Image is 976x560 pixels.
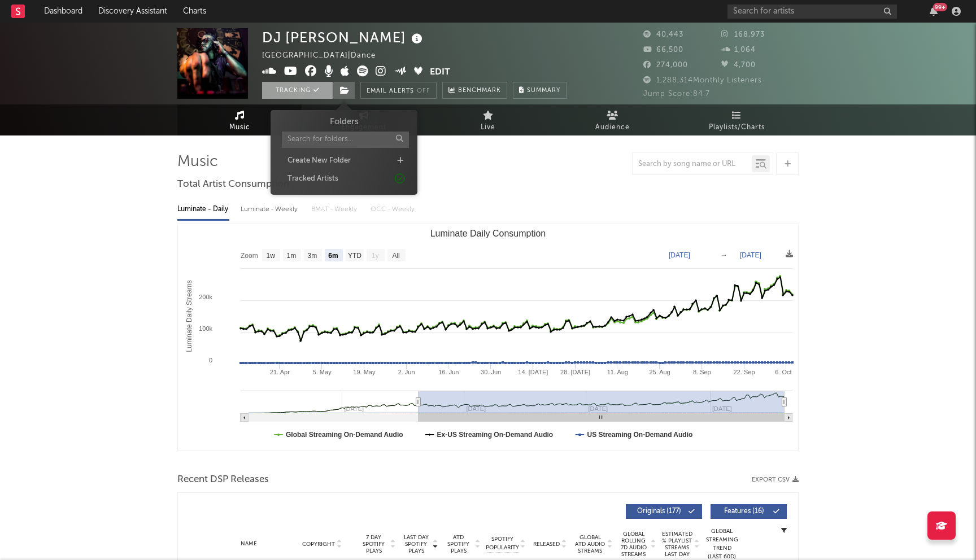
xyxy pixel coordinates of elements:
span: Music [229,121,250,134]
text: Luminate Daily Consumption [430,229,546,238]
span: Estimated % Playlist Streams Last Day [661,531,692,558]
button: 99+ [930,7,938,16]
button: Summary [513,82,567,99]
span: 40,443 [643,31,683,38]
span: Total Artist Consumption [177,178,289,191]
span: Audience [595,121,630,134]
text: 19. May [353,369,376,375]
svg: Luminate Daily Consumption [178,224,798,450]
a: Benchmark [442,82,507,99]
span: Recent DSP Releases [177,473,269,487]
text: 2. Jun [398,369,415,375]
span: Last Day Spotify Plays [401,534,431,554]
input: Search by song name or URL [633,160,752,169]
span: Benchmark [458,84,501,98]
text: 5. May [313,369,332,375]
text: 100k [199,325,212,332]
span: Copyright [302,541,335,548]
button: Export CSV [752,476,799,483]
span: Summary [527,88,560,94]
text: 22. Sep [734,369,755,375]
div: [GEOGRAPHIC_DATA] | Dance [262,49,389,63]
a: Live [426,104,550,135]
text: 11. Aug [607,369,628,375]
span: Global ATD Audio Streams [574,534,605,554]
input: Search for folders... [282,132,409,148]
span: 66,500 [643,46,683,54]
text: 200k [199,294,212,300]
div: Create New Folder [287,155,351,167]
text: 1m [287,252,297,260]
span: Spotify Popularity [486,535,519,552]
a: Music [177,104,302,135]
span: 7 Day Spotify Plays [359,534,389,554]
button: Features(16) [711,504,787,519]
text: 16. Jun [438,369,459,375]
text: 25. Aug [649,369,670,375]
text: 6. Oct [775,369,791,375]
em: Off [417,88,430,94]
span: 4,700 [721,62,756,69]
text: [DATE] [669,251,690,259]
text: 8. Sep [693,369,711,375]
span: Features ( 16 ) [718,508,770,515]
span: Released [533,541,560,548]
button: Originals(177) [626,504,702,519]
span: 274,000 [643,62,688,69]
span: ATD Spotify Plays [443,534,473,554]
text: Ex-US Streaming On-Demand Audio [437,431,554,439]
text: 3m [308,252,317,260]
text: 1w [267,252,276,260]
text: Zoom [241,252,258,260]
text: → [721,251,727,259]
a: Playlists/Charts [674,104,799,135]
text: 14. [DATE] [518,369,548,375]
span: Global Rolling 7D Audio Streams [618,531,649,558]
span: Jump Score: 84.7 [643,90,710,98]
text: US Streaming On-Demand Audio [587,431,692,439]
span: Live [481,121,495,134]
text: 1y [372,252,379,260]
text: All [392,252,399,260]
text: YTD [348,252,361,260]
input: Search for artists [727,5,897,19]
span: Playlists/Charts [709,121,765,134]
div: Luminate - Daily [177,200,229,219]
span: 168,973 [721,31,765,38]
button: Email AlertsOff [360,82,437,99]
span: 1,288,314 Monthly Listeners [643,77,762,84]
span: 1,064 [721,46,756,54]
a: Audience [550,104,674,135]
text: 30. Jun [481,369,501,375]
div: DJ [PERSON_NAME] [262,28,425,47]
span: Originals ( 177 ) [633,508,685,515]
h3: Folders [329,116,358,129]
text: 6m [328,252,338,260]
div: Luminate - Weekly [241,200,300,219]
text: [DATE] [740,251,761,259]
text: 0 [209,357,212,364]
text: 21. Apr [270,369,290,375]
text: Global Streaming On-Demand Audio [286,431,403,439]
button: Tracking [262,82,333,99]
text: 28. [DATE] [560,369,590,375]
div: Name [212,540,286,548]
div: Tracked Artists [287,173,338,185]
a: Engagement [302,104,426,135]
div: 99 + [933,3,947,11]
text: Luminate Daily Streams [185,280,193,352]
button: Edit [430,65,450,80]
